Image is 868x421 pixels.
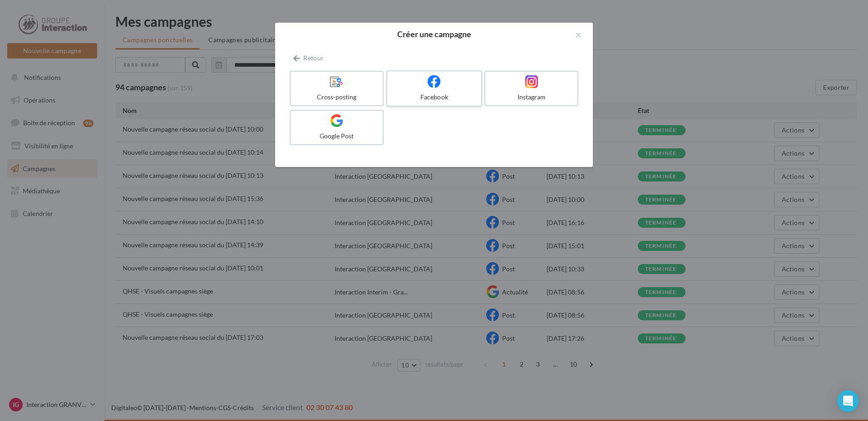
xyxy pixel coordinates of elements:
[489,93,574,102] div: Instagram
[837,390,859,412] div: Open Intercom Messenger
[294,132,379,141] div: Google Post
[294,93,379,102] div: Cross-posting
[290,53,327,64] button: Retour
[290,30,578,38] h2: Créer une campagne
[391,93,477,102] div: Facebook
